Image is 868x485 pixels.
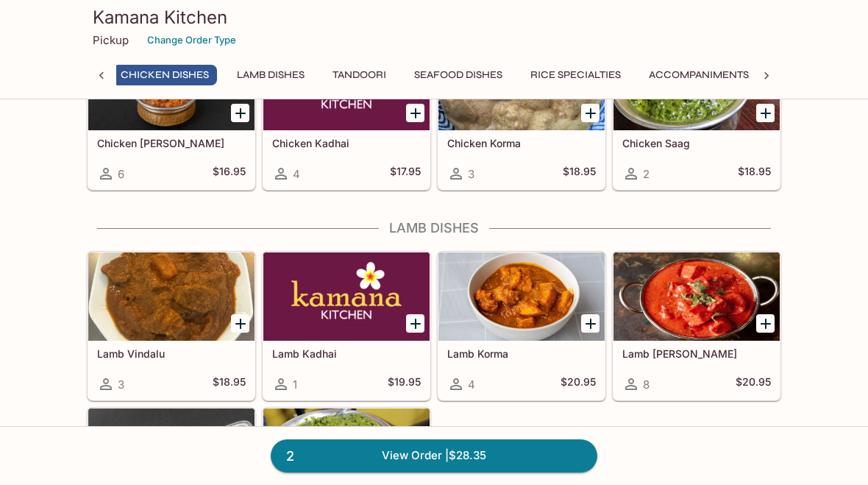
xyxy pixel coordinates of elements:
div: Chicken Korma [438,42,605,130]
span: 4 [468,378,475,392]
div: Lamb Tikka Masala [613,252,780,341]
a: Chicken Korma3$18.95 [438,41,605,190]
a: Chicken [PERSON_NAME]6$16.95 [88,41,255,190]
button: Rice Specialties [522,65,629,85]
button: Seafood Dishes [406,65,511,85]
button: Add Chicken Kadhai [406,104,424,122]
a: Lamb Kadhai1$19.95 [263,252,430,400]
a: Chicken Saag2$18.95 [613,41,780,190]
span: 3 [118,378,124,392]
span: 2 [277,446,303,467]
button: Add Lamb Korma [581,314,600,333]
h5: $17.95 [390,165,421,183]
button: Add Lamb Tikka Masala [756,314,775,333]
button: Change Order Type [140,29,243,52]
button: Add Chicken Korma [581,104,600,122]
h5: $20.95 [736,375,771,393]
h5: Chicken [PERSON_NAME] [97,137,246,149]
h5: $19.95 [388,375,421,393]
span: 4 [293,167,300,181]
button: Add Lamb Kadhai [406,314,424,333]
button: Lamb Dishes [229,65,313,85]
div: Lamb Kadhai [263,252,430,341]
h5: $20.95 [561,375,596,393]
div: Chicken Curry [88,42,255,130]
div: Lamb Vindalu [88,252,255,341]
button: Add Lamb Vindalu [231,314,249,333]
h5: Chicken Saag [622,137,771,149]
h3: Kamana Kitchen [93,6,775,29]
h5: Chicken Korma [447,137,596,149]
h5: Chicken Kadhai [272,137,421,149]
span: 6 [118,167,124,181]
div: Chicken Saag [613,42,780,130]
a: Lamb Vindalu3$18.95 [88,252,255,400]
span: 3 [468,167,474,181]
div: Lamb Korma [438,252,605,341]
button: Add Chicken Saag [756,104,775,122]
h5: Lamb Kadhai [272,347,421,360]
span: 1 [293,378,297,392]
h5: Lamb [PERSON_NAME] [622,347,771,360]
h5: Lamb Korma [447,347,596,360]
span: 8 [643,378,650,392]
a: Chicken Kadhai4$17.95 [263,41,430,190]
span: 2 [643,167,650,181]
button: Accompaniments [641,65,757,85]
button: Tandoori [324,65,394,85]
h5: $18.95 [563,165,596,183]
a: Lamb [PERSON_NAME]8$20.95 [613,252,780,400]
h5: $16.95 [213,165,246,183]
h5: $18.95 [738,165,771,183]
a: 2View Order |$28.35 [271,439,597,472]
button: Chicken Dishes [113,65,217,85]
p: Pickup [93,33,129,47]
div: Chicken Kadhai [263,42,430,130]
button: Add Chicken Curry [231,104,249,122]
h4: Lamb Dishes [87,220,781,236]
h5: $18.95 [213,375,246,393]
h5: Lamb Vindalu [97,347,246,360]
a: Lamb Korma4$20.95 [438,252,605,400]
